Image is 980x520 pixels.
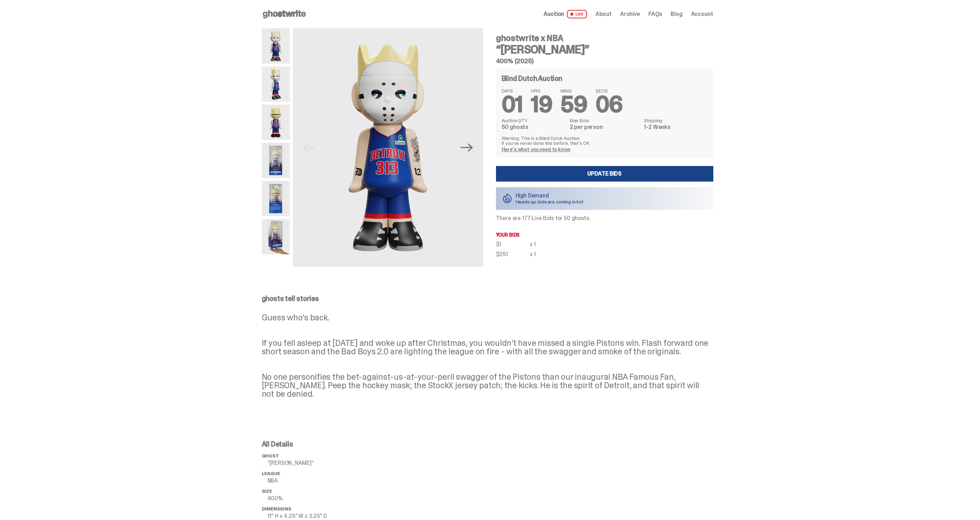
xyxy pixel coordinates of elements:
[502,136,708,146] p: Warning: This is a Blind Dutch Auction. If you’ve never done this before, that’s OK.
[262,66,290,102] img: Copy%20of%20Eminem_NBA_400_3.png
[496,34,713,42] h4: ghostwrite x NBA
[496,242,530,247] div: $1
[262,181,290,216] img: Eminem_NBA_400_13.png
[459,140,475,155] button: Next
[502,90,523,119] span: 01
[530,242,536,247] div: x 1
[561,90,587,119] span: 59
[496,166,713,182] a: Update Bids
[595,88,623,93] span: SECS
[496,252,530,257] div: $251
[570,124,640,130] dd: 2 per person
[262,488,272,494] span: Size
[644,118,707,123] dt: Shipping
[531,88,552,93] span: HRS
[262,453,279,459] span: ghost
[262,441,375,448] p: All Details
[544,11,564,17] span: Auction
[691,11,713,17] a: Account
[262,313,713,398] p: Guess who’s back. If you fell asleep at [DATE] and woke up after Christmas, you wouldn’t have mis...
[496,44,713,55] h3: “[PERSON_NAME]”
[516,193,584,199] p: High Demand
[502,124,565,130] dd: 50 ghosts
[496,215,713,221] p: There are 177 Live Bids for 50 ghosts.
[516,199,584,204] p: Heads up: bids are coming in hot
[561,88,587,93] span: MINS
[502,146,570,153] a: Here's what you need to know
[262,219,290,254] img: eminem%20scale.png
[267,478,375,484] p: NBA
[648,11,662,17] a: FAQs
[496,232,713,237] p: Your bids
[544,10,587,18] a: Auction LIVE
[262,143,290,178] img: Eminem_NBA_400_12.png
[595,90,623,119] span: 06
[531,90,552,119] span: 19
[644,124,707,130] dd: 1-2 Weeks
[267,460,375,466] p: “[PERSON_NAME]”
[267,513,375,519] p: 11" H x 4.25" W x 3.25" D
[496,58,713,64] h5: 400% (2025)
[502,118,565,123] dt: Auction QTY
[262,471,280,477] span: League
[620,11,640,17] a: Archive
[262,506,291,512] span: Dimensions
[595,11,612,17] a: About
[502,88,523,93] span: DAYS
[262,28,290,64] img: Copy%20of%20Eminem_NBA_400_1.png
[530,252,536,257] div: x 1
[293,28,483,267] img: Copy%20of%20Eminem_NBA_400_1.png
[267,496,375,501] p: 400%
[671,11,682,17] a: Blog
[262,105,290,140] img: Copy%20of%20Eminem_NBA_400_6.png
[502,75,562,82] h4: Blind Dutch Auction
[570,118,640,123] dt: Max Bids
[567,10,587,18] span: LIVE
[262,295,713,302] p: ghosts tell stories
